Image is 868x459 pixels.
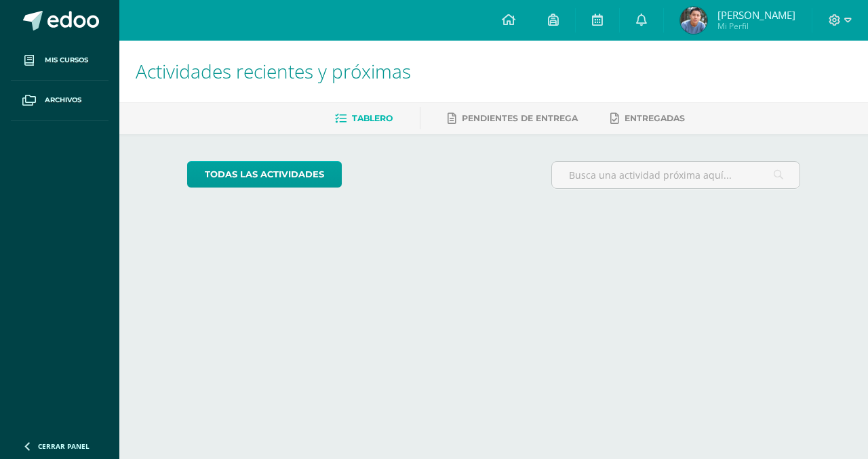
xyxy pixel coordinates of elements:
a: Pendientes de entrega [448,108,578,129]
span: Tablero [352,113,393,123]
span: Pendientes de entrega [462,113,578,123]
span: [PERSON_NAME] [717,8,795,22]
a: Tablero [335,108,393,129]
span: Cerrar panel [38,441,90,451]
span: Entregadas [625,113,685,123]
a: todas las Actividades [187,161,342,188]
span: Mi Perfil [717,20,795,32]
input: Busca una actividad próxima aquí... [552,162,800,188]
span: Actividades recientes y próximas [136,58,411,84]
img: 2123a95bfc17dca0ea2b34e722d31474.png [680,7,707,34]
a: Mis cursos [11,41,108,81]
a: Entregadas [610,108,685,129]
span: Archivos [45,95,81,106]
span: Mis cursos [45,55,88,66]
a: Archivos [11,81,108,121]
